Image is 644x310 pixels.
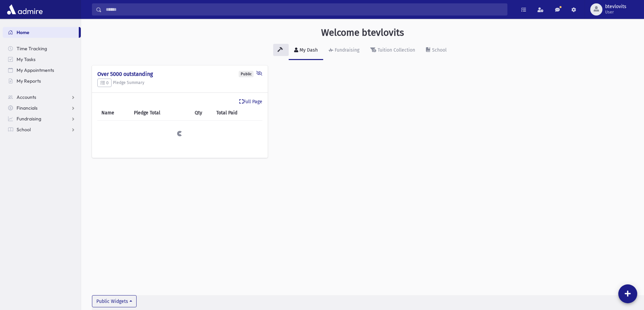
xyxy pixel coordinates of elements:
[323,41,365,60] a: Fundraising
[365,41,421,60] a: Tuition Collection
[3,103,81,113] a: Financials
[17,116,41,122] span: Fundraising
[17,29,29,35] span: Home
[17,126,31,133] span: School
[191,105,212,121] th: Qty
[17,56,35,62] span: My Tasks
[239,98,262,105] a: Full Page
[100,80,109,85] span: 0
[321,27,404,38] h3: Welcome btevlovits
[298,47,318,53] div: My Dash
[17,78,41,84] span: My Reports
[3,65,81,76] a: My Appointments
[605,4,626,9] span: btevlovits
[97,105,130,121] th: Name
[17,67,54,73] span: My Appointments
[130,105,191,121] th: Pledge Total
[376,47,415,53] div: Tuition Collection
[3,54,81,65] a: My Tasks
[333,47,359,53] div: Fundraising
[431,47,447,53] div: School
[421,41,452,60] a: School
[97,79,112,87] button: 0
[212,105,262,121] th: Total Paid
[102,3,507,16] input: Search
[3,43,81,54] a: Time Tracking
[239,71,254,77] div: Public
[5,3,44,16] img: AdmirePro
[17,105,38,111] span: Financials
[605,9,626,15] span: User
[3,124,81,135] a: School
[97,71,262,77] h4: Over 5000 outstanding
[3,92,81,103] a: Accounts
[3,76,81,86] a: My Reports
[92,295,137,307] button: Public Widgets
[3,113,81,124] a: Fundraising
[17,94,36,100] span: Accounts
[3,27,79,38] a: Home
[97,79,262,87] h5: Pledge Summary
[289,41,323,60] a: My Dash
[17,46,47,52] span: Time Tracking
